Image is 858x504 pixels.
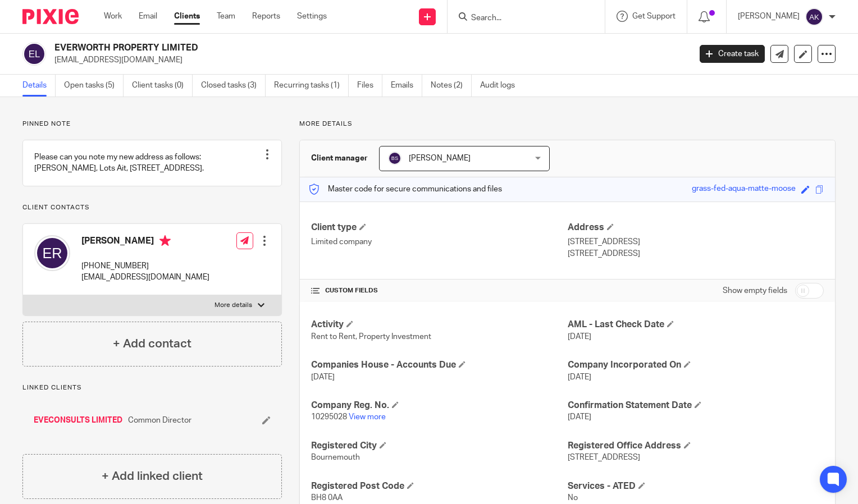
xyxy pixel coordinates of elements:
span: [DATE] [568,413,591,421]
a: Audit logs [480,75,523,97]
h4: Registered Office Address [568,440,824,452]
h4: CUSTOM FIELDS [311,286,567,295]
img: svg%3E [22,42,46,66]
a: Emails [391,75,422,97]
span: 10295028 [311,413,347,421]
h4: Confirmation Statement Date [568,400,824,411]
a: Email [139,11,157,22]
h3: Client manager [311,153,368,164]
img: Pixie [22,9,79,24]
a: View more [349,413,386,421]
h4: Company Reg. No. [311,400,567,411]
span: Bournemouth [311,453,360,461]
p: Master code for secure communications and files [308,184,502,195]
span: No [568,494,578,502]
h4: Company Incorporated On [568,359,824,371]
a: Recurring tasks (1) [274,75,349,97]
a: Open tasks (5) [64,75,124,97]
h4: + Add linked client [102,468,203,485]
h4: Registered Post Code [311,480,567,492]
p: [PERSON_NAME] [738,11,800,22]
a: Client tasks (0) [132,75,193,97]
h4: Activity [311,319,567,331]
img: svg%3E [34,235,70,271]
a: Team [217,11,235,22]
p: Linked clients [22,383,282,392]
a: Notes (2) [431,75,472,97]
h4: Companies House - Accounts Due [311,359,567,371]
h4: + Add contact [113,335,191,352]
span: [STREET_ADDRESS] [568,453,640,461]
a: Files [357,75,382,97]
a: Details [22,75,56,97]
p: [PHONE_NUMBER] [81,260,209,272]
a: Closed tasks (3) [201,75,266,97]
span: [DATE] [568,373,591,381]
h4: Registered City [311,440,567,452]
span: BH8 0AA [311,494,343,502]
span: Rent to Rent, Property Investment [311,333,431,341]
span: [PERSON_NAME] [409,154,471,162]
a: Reports [252,11,280,22]
h4: [PERSON_NAME] [81,235,209,249]
h2: EVERWORTH PROPERTY LIMITED [54,42,557,54]
a: Clients [174,11,200,22]
i: Primary [159,235,171,246]
img: svg%3E [805,8,823,26]
p: Client contacts [22,203,282,212]
p: [STREET_ADDRESS] [568,248,824,259]
a: Settings [297,11,327,22]
img: svg%3E [388,152,401,165]
p: [STREET_ADDRESS] [568,236,824,248]
span: [DATE] [568,333,591,341]
p: Pinned note [22,120,282,129]
span: Common Director [128,415,191,426]
h4: Services - ATED [568,480,824,492]
p: Limited company [311,236,567,248]
a: Create task [700,45,765,63]
h4: AML - Last Check Date [568,319,824,331]
h4: Client type [311,222,567,233]
h4: Address [568,222,824,233]
input: Search [470,13,571,24]
a: Work [104,11,122,22]
p: More details [299,120,836,129]
p: More details [214,301,252,310]
a: EVECONSULTS LIMITED [34,415,122,426]
div: grass-fed-aqua-matte-moose [692,183,796,196]
p: [EMAIL_ADDRESS][DOMAIN_NAME] [81,272,209,283]
span: Get Support [632,12,676,20]
p: [EMAIL_ADDRESS][DOMAIN_NAME] [54,54,683,66]
label: Show empty fields [723,285,787,296]
span: [DATE] [311,373,335,381]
